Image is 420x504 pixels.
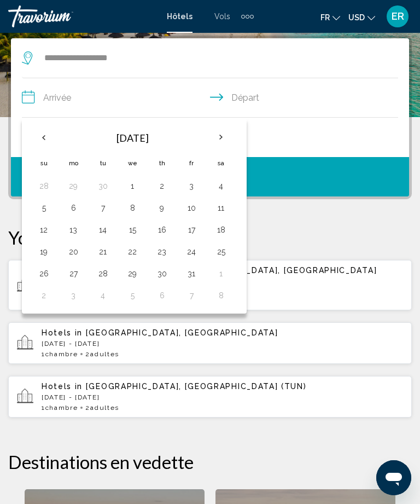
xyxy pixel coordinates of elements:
[241,8,254,25] button: Extra navigation items
[153,266,171,281] button: Day 30
[320,9,340,25] button: Change language
[212,200,230,216] button: Day 11
[65,288,82,303] button: Day 3
[392,11,404,22] span: ER
[183,178,200,194] button: Day 3
[11,157,409,196] button: Chercher
[8,375,412,418] button: Hotels in [GEOGRAPHIC_DATA], [GEOGRAPHIC_DATA] (TUN)[DATE] - [DATE]1Chambre2Adultes
[86,382,307,391] span: [GEOGRAPHIC_DATA], [GEOGRAPHIC_DATA] (TUN)
[214,12,230,21] a: Vols
[183,288,200,303] button: Day 7
[8,322,412,364] button: Hotels in [GEOGRAPHIC_DATA], [GEOGRAPHIC_DATA][DATE] - [DATE]1Chambre2Adultes
[348,9,375,25] button: Change currency
[348,13,365,22] span: USD
[153,200,171,216] button: Day 9
[59,125,206,151] th: [DATE]
[42,328,83,337] span: Hotels in
[65,178,82,194] button: Day 29
[35,200,52,216] button: Day 5
[94,200,112,216] button: Day 7
[124,178,141,194] button: Day 1
[153,288,171,303] button: Day 6
[206,125,236,150] button: Next month
[65,244,82,259] button: Day 20
[86,328,278,337] span: [GEOGRAPHIC_DATA], [GEOGRAPHIC_DATA]
[376,460,411,495] iframe: Bouton de lancement de la fenêtre de messagerie
[153,178,171,194] button: Day 2
[124,244,141,259] button: Day 22
[212,266,230,281] button: Day 1
[8,259,412,311] button: Hotels in [GEOGRAPHIC_DATA], [GEOGRAPHIC_DATA], [GEOGRAPHIC_DATA] ([GEOGRAPHIC_DATA])[DATE] - [DA...
[383,5,412,28] button: User Menu
[42,404,78,412] span: 1
[42,382,83,391] span: Hotels in
[11,118,409,157] button: Travelers: 2 adults, 0 children
[90,350,119,358] span: Adultes
[35,288,52,303] button: Day 2
[42,350,78,358] span: 1
[11,38,409,196] div: Search widget
[65,222,82,237] button: Day 13
[85,350,119,358] span: 2
[35,244,52,259] button: Day 19
[167,12,192,21] a: Hôtels
[124,288,141,303] button: Day 5
[183,200,200,216] button: Day 10
[45,350,78,358] span: Chambre
[94,288,112,303] button: Day 4
[29,125,59,150] button: Previous month
[183,222,200,237] button: Day 17
[153,222,171,237] button: Day 16
[94,178,112,194] button: Day 30
[45,404,78,412] span: Chambre
[320,13,330,22] span: fr
[65,200,82,216] button: Day 6
[22,78,398,118] button: Check in and out dates
[8,451,412,473] h2: Destinations en vedette
[85,404,119,412] span: 2
[94,266,112,281] button: Day 28
[94,244,112,259] button: Day 21
[153,244,171,259] button: Day 23
[35,266,52,281] button: Day 26
[90,404,119,412] span: Adultes
[212,288,230,303] button: Day 8
[94,222,112,237] button: Day 14
[35,222,52,237] button: Day 12
[124,222,141,237] button: Day 15
[212,178,230,194] button: Day 4
[212,222,230,237] button: Day 18
[124,200,141,216] button: Day 8
[35,178,52,194] button: Day 28
[212,244,230,259] button: Day 25
[183,244,200,259] button: Day 24
[124,266,141,281] button: Day 29
[183,266,200,281] button: Day 31
[65,266,82,281] button: Day 27
[42,393,403,401] p: [DATE] - [DATE]
[8,5,156,27] a: Travorium
[42,340,403,347] p: [DATE] - [DATE]
[8,227,412,248] p: Your Recent Searches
